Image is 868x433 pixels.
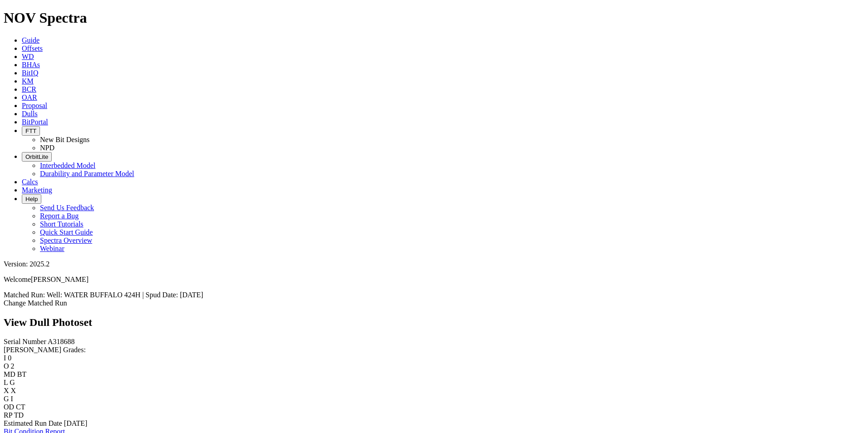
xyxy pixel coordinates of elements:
label: OD [4,403,14,411]
button: OrbitLite [22,152,52,162]
a: New Bit Designs [40,136,89,143]
a: Offsets [22,44,43,52]
a: BitPortal [22,118,48,126]
div: Version: 2025.2 [4,260,864,268]
label: X [4,387,9,394]
span: I [11,395,13,403]
span: CT [16,403,25,411]
div: [PERSON_NAME] Grades: [4,346,864,354]
a: Durability and Parameter Model [40,170,134,177]
p: Welcome [4,276,864,284]
label: MD [4,370,15,378]
span: BT [17,370,26,378]
label: L [4,379,8,386]
button: Help [22,194,41,204]
label: Estimated Run Date [4,419,62,427]
span: G [10,379,15,386]
span: TD [14,411,24,419]
a: Proposal [22,102,47,109]
span: Well: WATER BUFFALO 424H | Spud Date: [DATE] [47,291,203,299]
label: I [4,354,6,362]
a: Quick Start Guide [40,228,93,236]
button: FTT [22,126,40,136]
span: Matched Run: [4,291,45,299]
span: FTT [25,128,36,134]
span: OrbitLite [25,153,48,160]
a: Spectra Overview [40,236,92,244]
a: Send Us Feedback [40,204,94,212]
a: Dulls [22,110,38,118]
span: Help [25,196,38,202]
span: 0 [8,354,11,362]
a: Report a Bug [40,212,79,220]
a: Marketing [22,186,52,194]
label: Serial Number [4,338,46,345]
a: Guide [22,36,39,44]
a: Change Matched Run [4,299,67,307]
label: RP [4,411,12,419]
a: BCR [22,85,36,93]
span: [PERSON_NAME] [31,276,89,283]
h1: NOV Spectra [4,10,864,26]
span: A318688 [48,338,75,345]
a: Calcs [22,178,38,186]
h2: View Dull Photoset [4,316,864,329]
a: Short Tutorials [40,220,84,228]
a: KM [22,77,34,85]
a: BHAs [22,61,40,69]
span: [DATE] [64,419,88,427]
a: OAR [22,93,37,101]
a: Interbedded Model [40,162,95,169]
label: O [4,362,9,370]
a: WD [22,53,34,60]
span: 2 [11,362,15,370]
span: X [11,387,16,394]
a: NPD [40,144,54,152]
a: BitIQ [22,69,38,77]
a: Webinar [40,245,64,252]
label: G [4,395,9,403]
